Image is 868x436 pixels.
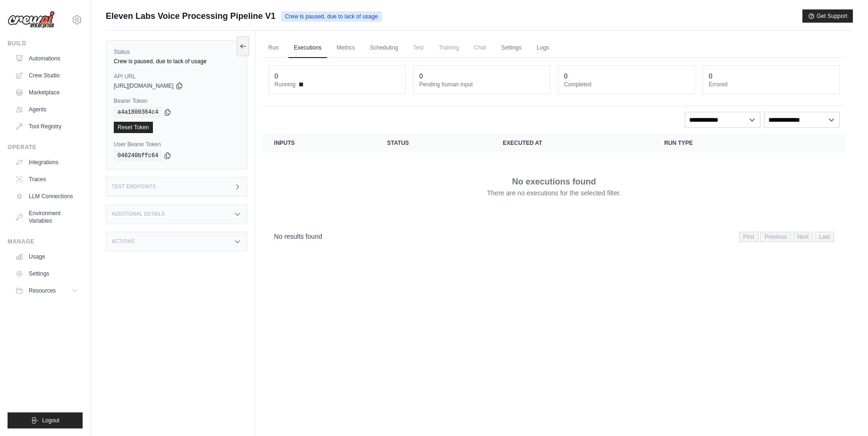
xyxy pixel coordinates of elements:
p: No executions found [512,175,596,188]
span: Logout [42,417,59,424]
h3: Additional Details [112,211,165,217]
span: Eleven Labs Voice Processing Pipeline V1 [106,9,276,23]
section: Crew executions table [263,134,845,248]
div: 0 [275,71,278,81]
a: Metrics [331,38,361,58]
a: Marketplace [11,85,83,100]
code: 046240bffc64 [114,150,162,161]
a: Environment Variables [11,206,83,228]
span: First [739,232,758,242]
th: Status [376,134,491,152]
button: Get Support [802,9,853,23]
h3: Actions [112,239,135,244]
nav: Pagination [263,224,845,248]
a: Settings [496,38,527,58]
a: Tool Registry [11,119,83,134]
span: Crew is paused, due to lack of usage [281,11,382,22]
a: Automations [11,51,83,66]
button: Resources [11,283,83,298]
span: Last [815,232,834,242]
span: Running [275,81,296,88]
span: Chat is not available until the deployment is complete [468,38,491,57]
div: Build [8,40,83,47]
div: 0 [419,71,423,81]
label: Status [114,48,239,56]
span: Resources [29,287,56,294]
dt: Completed [564,81,689,88]
div: Crew is paused, due to lack of usage [114,58,239,65]
a: Usage [11,249,83,264]
div: Manage [8,238,83,245]
th: Run Type [653,134,786,152]
div: 0 [564,71,568,81]
a: Scheduling [364,38,404,58]
nav: Pagination [739,232,834,242]
a: Reset Token [114,122,153,133]
span: Test [407,38,429,57]
code: a4a1800364c4 [114,107,162,118]
div: Operate [8,143,83,151]
a: Traces [11,172,83,187]
a: Crew Studio [11,68,83,83]
button: Logout [8,412,83,428]
a: LLM Connections [11,189,83,204]
dt: Pending human input [419,81,544,88]
th: Executed at [491,134,653,152]
span: [URL][DOMAIN_NAME] [114,82,174,90]
a: Logs [531,38,555,58]
label: Bearer Token [114,97,239,105]
th: Inputs [263,134,376,152]
dt: Errored [708,81,834,88]
label: API URL [114,73,239,80]
a: Run [263,38,285,58]
span: Training is not available until the deployment is complete [433,38,464,57]
a: Executions [288,38,328,58]
span: Previous [760,232,791,242]
a: Agents [11,102,83,117]
p: No results found [274,232,322,241]
span: Next [793,232,813,242]
h3: Test Endpoints [112,184,156,190]
a: Integrations [11,155,83,170]
p: There are no executions for the selected filter. [487,188,621,198]
label: User Bearer Token [114,141,239,148]
img: Logo [8,11,55,29]
a: Settings [11,266,83,281]
div: 0 [708,71,712,81]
